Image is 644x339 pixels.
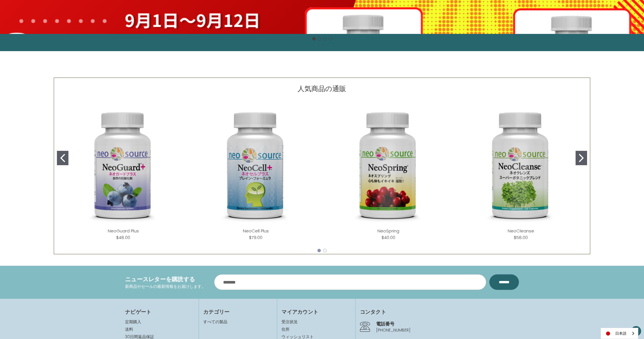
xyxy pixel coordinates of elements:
[376,320,519,327] h4: 電話番号
[125,319,141,325] a: 定期購入
[281,308,351,316] h4: マイアカウント
[125,308,194,316] h4: ナビゲート
[62,104,185,228] img: NeoGuard Plus
[57,151,68,165] button: Go to slide 1
[455,100,587,245] div: NeoCleanse
[327,104,450,228] img: NeoSpring
[298,84,346,94] p: 人気商品の通販
[189,100,322,245] div: NeoCell Plus
[323,37,327,41] button: Go to slide 3
[125,326,133,332] a: 送料
[514,234,528,241] div: $58.00
[203,319,227,325] a: すべての製品
[125,275,206,284] h4: ニュースレターを購読する
[601,328,638,339] a: 日本語
[203,308,273,316] h4: カテゴリー
[601,328,638,339] div: Language
[459,104,582,228] img: NeoCleanse
[125,284,206,290] p: 新商品やセールの最新情報をお届けします。
[376,327,411,333] a: [PHONE_NUMBER]
[312,37,316,41] button: Go to slide 1
[194,104,317,228] img: NeoCell Plus
[508,228,534,234] a: NeoCleanse
[116,234,130,241] div: $48.00
[360,308,519,316] h4: コンタクト
[576,151,587,165] button: Go to slide 2
[57,100,189,245] div: NeoGuard Plus
[329,37,332,41] button: Go to slide 4
[322,100,455,245] div: NeoSpring
[249,234,262,241] div: $79.00
[281,319,351,325] a: 受注状況
[382,234,395,241] div: $40.00
[243,228,269,234] a: NeoCell Plus
[323,249,327,252] button: Go to slide 2
[318,37,321,41] button: Go to slide 2
[281,326,351,332] a: 住所
[377,228,399,234] a: NeoSpring
[108,228,139,234] a: NeoGuard Plus
[317,249,321,252] button: Go to slide 1
[601,328,638,339] aside: Language selected: 日本語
